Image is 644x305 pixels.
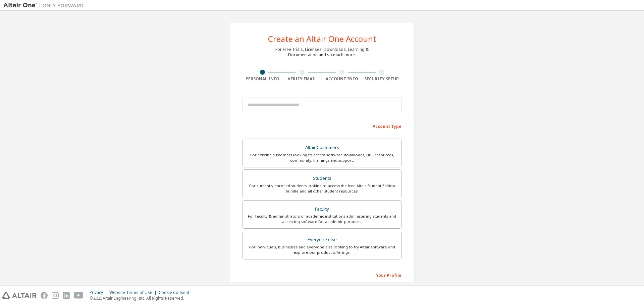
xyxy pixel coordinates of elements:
div: For individuals, businesses and everyone else looking to try Altair software and explore our prod... [247,244,397,255]
div: Account Info [322,76,362,82]
img: instagram.svg [52,292,59,299]
img: linkedin.svg [63,292,70,299]
div: Security Setup [362,76,402,82]
div: Privacy [90,290,109,295]
div: For Free Trials, Licenses, Downloads, Learning & Documentation and so much more. [275,47,369,58]
div: Altair Customers [247,143,397,152]
div: For faculty & administrators of academic institutions administering students and accessing softwa... [247,214,397,224]
div: Your Profile [243,270,401,280]
img: altair_logo.svg [2,292,37,299]
div: Personal Info [243,76,282,82]
img: Altair One [3,2,87,9]
div: For currently enrolled students looking to access the free Altair Student Edition bundle and all ... [247,183,397,194]
div: Create an Altair One Account [268,35,376,43]
p: © 2025 Altair Engineering, Inc. All Rights Reserved. [90,295,193,301]
div: Cookie Consent [159,290,193,295]
div: Verify Email [282,76,322,82]
div: For existing customers looking to access software downloads, HPC resources, community, trainings ... [247,152,397,163]
div: Account Type [243,121,401,131]
img: youtube.svg [74,292,84,299]
img: facebook.svg [41,292,48,299]
div: Students [247,174,397,183]
div: Website Terms of Use [109,290,159,295]
div: Faculty [247,205,397,214]
div: Everyone else [247,235,397,244]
